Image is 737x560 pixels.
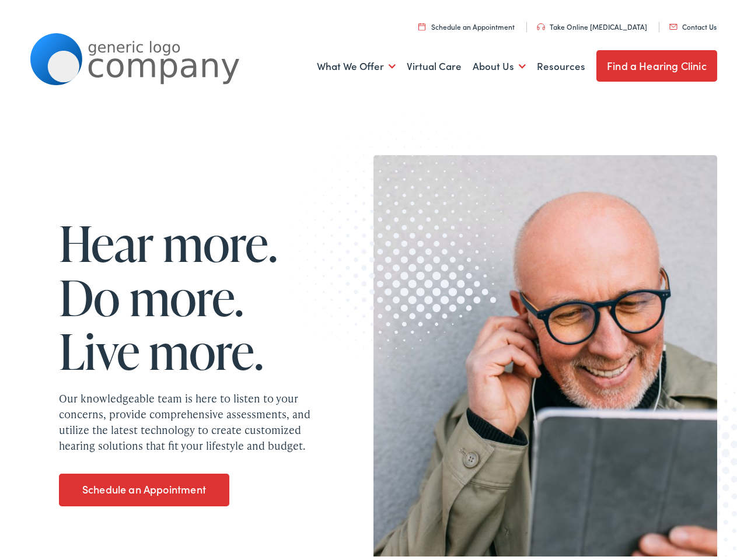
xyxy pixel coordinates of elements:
[317,41,396,85] a: What We Offer
[407,41,462,85] a: Virtual Care
[418,19,425,27] img: utility icon
[59,212,153,266] span: Hear
[59,267,120,320] span: Do
[669,20,677,26] img: utility icon
[669,18,717,28] a: Contact Us
[59,387,339,450] p: Our knowledgeable team is here to listen to your concerns, provide comprehensive assessments, and...
[59,470,229,503] a: Schedule an Appointment
[473,41,526,85] a: About Us
[596,47,717,78] a: Find a Hearing Clinic
[267,87,542,369] img: Graphic image with a halftone pattern, contributing to the site's visual design.
[418,18,515,28] a: Schedule an Appointment
[163,212,277,266] span: more.
[59,320,139,374] span: Live
[130,267,244,320] span: more.
[537,20,545,27] img: utility icon
[537,18,647,28] a: Take Online [MEDICAL_DATA]
[537,41,585,85] a: Resources
[149,320,263,374] span: more.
